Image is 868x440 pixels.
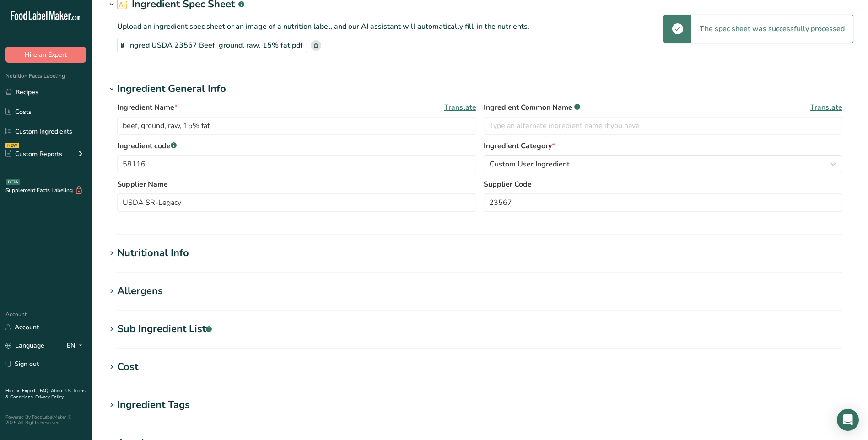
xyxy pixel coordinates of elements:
[67,340,86,351] div: EN
[484,155,843,173] button: Custom User Ingredient
[117,155,476,173] input: Type your ingredient code here
[5,143,19,148] div: NEW
[5,387,86,400] a: Terms & Conditions .
[484,117,843,135] input: Type an alternate ingredient name if you have
[117,102,178,113] span: Ingredient Name
[117,193,476,212] input: Type your supplier name here
[51,387,73,394] a: About Us .
[117,21,842,32] p: Upload an ingredient spec sheet or an image of a nutrition label, and our AI assistant will autom...
[490,159,570,170] span: Custom User Ingredient
[691,15,853,43] div: The spec sheet was successfully processed
[117,360,138,375] div: Cost
[484,140,843,151] label: Ingredient Category
[810,102,842,113] span: Translate
[117,179,476,190] label: Supplier Name
[837,409,859,431] div: Open Intercom Messenger
[5,149,62,159] div: Custom Reports
[117,117,476,135] input: Type your ingredient name here
[117,81,226,97] div: Ingredient General Info
[484,179,843,190] label: Supplier Code
[5,338,44,354] a: Language
[40,387,51,394] a: FAQ .
[5,47,86,63] button: Hire an Expert
[117,246,189,261] div: Nutritional Info
[35,394,64,400] a: Privacy Policy
[117,397,190,413] div: Ingredient Tags
[444,102,476,113] span: Translate
[117,322,212,337] div: Sub Ingredient List
[117,284,163,299] div: Allergens
[117,38,307,53] div: ingred USDA 23567 Beef, ground, raw, 15% fat.pdf
[484,193,843,212] input: Type your supplier code here
[5,414,86,425] div: Powered By FoodLabelMaker © 2025 All Rights Reserved
[117,140,476,151] label: Ingredient code
[484,102,580,113] span: Ingredient Common Name
[6,179,20,185] div: BETA
[5,387,38,394] a: Hire an Expert .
